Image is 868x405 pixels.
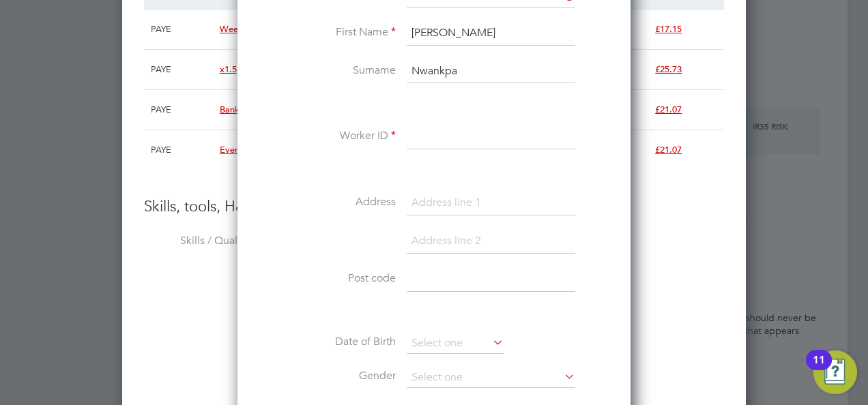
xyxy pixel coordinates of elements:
[259,129,396,143] label: Worker ID
[407,367,575,388] input: Select one
[220,23,258,35] span: Weekday
[655,104,682,115] span: £21.07
[144,197,724,217] h3: Skills, tools, H&S
[259,335,396,349] label: Date of Birth
[147,130,216,170] div: PAYE
[259,369,396,383] label: Gender
[655,144,682,155] span: £21.07
[259,271,396,286] label: Post code
[813,350,857,394] button: Open Resource Center, 11 new notifications
[220,144,302,155] span: Evening & Weekend
[407,229,575,254] input: Address line 2
[220,63,237,75] span: x1.5
[259,63,396,78] label: Surname
[655,63,682,75] span: £25.73
[147,90,216,130] div: PAYE
[407,333,504,354] input: Select one
[655,23,682,35] span: £17.15
[147,50,216,89] div: PAYE
[259,195,396,209] label: Address
[407,191,575,215] input: Address line 1
[144,234,280,248] label: Skills / Qualifications
[147,10,216,49] div: PAYE
[220,104,274,115] span: Bank Holiday
[813,360,825,378] div: 11
[259,25,396,40] label: First Name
